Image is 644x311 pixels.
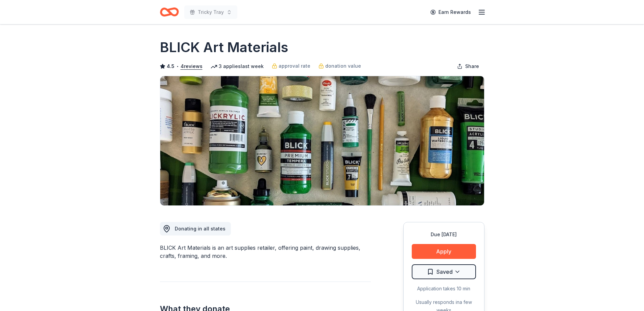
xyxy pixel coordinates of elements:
[325,62,361,70] span: donation value
[167,62,174,70] span: 4.5
[184,5,237,19] button: Tricky Tray
[198,8,224,16] span: Tricky Tray
[272,62,310,70] a: approval rate
[465,62,479,70] span: Share
[452,60,484,73] button: Share
[426,6,475,18] a: Earn Rewards
[160,76,484,205] img: Image for BLICK Art Materials
[436,267,453,276] span: Saved
[160,38,288,57] h1: BLICK Art Materials
[412,244,476,259] button: Apply
[211,62,264,70] div: 3 applies last week
[175,226,225,231] span: Donating in all states
[412,230,476,239] div: Due [DATE]
[160,4,179,20] a: Home
[279,62,310,70] span: approval rate
[181,62,202,70] button: 4reviews
[412,285,476,293] div: Application takes 10 min
[160,244,371,260] div: BLICK Art Materials is an art supplies retailer, offering paint, drawing supplies, crafts, framin...
[412,264,476,279] button: Saved
[176,64,178,69] span: •
[318,62,361,70] a: donation value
